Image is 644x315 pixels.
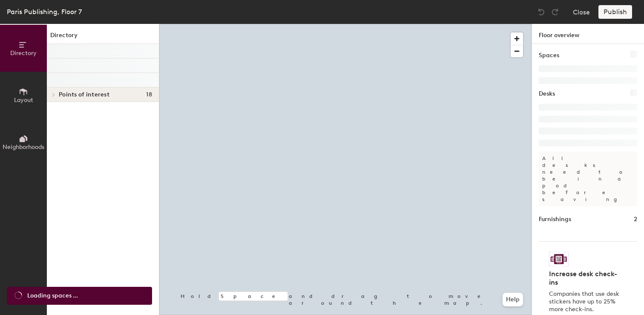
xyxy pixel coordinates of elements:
span: Loading spaces ... [27,291,78,300]
h1: Floor overview [532,24,644,44]
h4: Increase desk check-ins [549,270,622,287]
h1: 2 [634,215,637,224]
span: Layout [14,96,33,104]
p: Companies that use desk stickers have up to 25% more check-ins. [549,290,622,313]
h1: Desks [539,89,555,99]
span: 18 [146,91,152,98]
h1: Spaces [539,51,559,60]
h1: Directory [47,31,159,44]
img: Sticker logo [549,252,569,266]
span: Directory [10,50,37,57]
img: Undo [537,8,546,16]
button: Help [503,293,523,306]
span: Neighborhoods [3,143,44,151]
div: Paris Publishing, Floor 7 [7,6,82,17]
img: Redo [551,8,559,16]
span: Points of interest [59,91,109,98]
button: Close [573,5,590,19]
h1: Furnishings [539,215,571,224]
p: All desks need to be in a pod before saving [539,152,637,206]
